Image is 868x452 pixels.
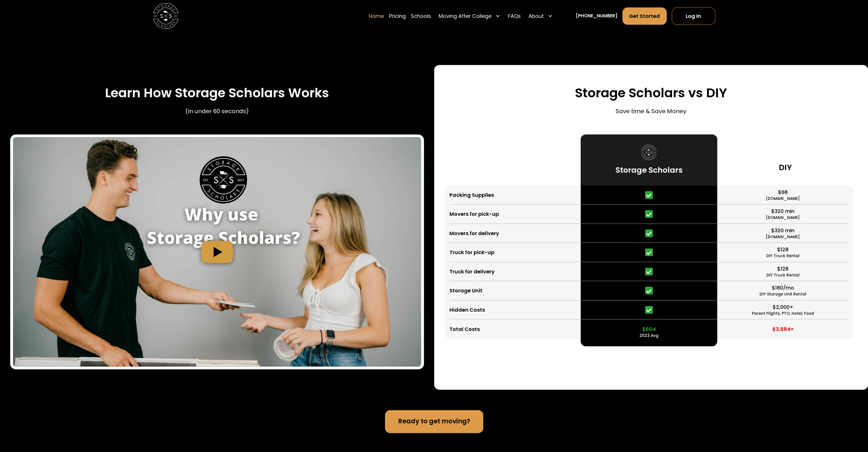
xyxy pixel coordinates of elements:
[766,196,800,202] div: [DOMAIN_NAME]
[616,107,686,115] p: Save time & Save Money
[771,207,794,215] div: $320 min
[439,12,491,20] div: Moving After College
[13,137,421,366] a: open lightbox
[672,7,715,25] a: Log In
[576,12,617,19] a: [PHONE_NUMBER]
[641,145,656,160] img: Storage Scholars logo.
[752,311,814,316] div: Parent Flights, PTO, Hotel, Food
[389,7,406,25] a: Pricing
[575,85,727,101] h3: Storage Scholars vs DIY
[642,325,656,333] div: $604
[369,7,384,25] a: Home
[766,234,800,240] div: [DOMAIN_NAME]
[449,191,494,199] div: Packing Supplies
[760,292,806,297] div: DIY Storage Unit Rental
[622,7,667,25] a: Get Started
[528,12,544,20] div: About
[778,188,788,196] div: $68
[779,162,792,172] h3: DIY
[615,165,682,175] h3: Storage Scholars
[185,107,249,115] p: (In under 60 seconds)
[449,306,485,314] div: Hidden Costs
[449,248,494,256] div: Truck for pick-up
[766,215,800,221] div: [DOMAIN_NAME]
[773,303,793,311] div: $2,000+
[449,210,499,218] div: Movers for pick-up
[411,7,431,25] a: Schools
[436,7,503,25] div: Moving After College
[449,287,482,294] div: Storage Unit
[449,268,495,275] div: Truck for delivery
[449,325,480,333] div: Total Costs
[766,273,800,278] div: DIY Truck Rental
[153,3,179,29] img: Storage Scholars main logo
[772,284,794,292] div: $180/mo
[777,246,788,253] div: $128
[772,325,794,333] div: $3,684+
[385,410,483,433] a: Ready to get moving?
[777,265,788,273] div: $128
[13,137,421,366] img: Storage Scholars - How it Works video.
[508,7,521,25] a: FAQs
[449,229,499,237] div: Movers for delivery
[105,85,329,101] h3: Learn How Storage Scholars Works
[771,227,794,234] div: $320 min
[766,253,800,259] div: DIY Truck Rental
[639,333,658,339] div: 2023 Avg
[526,7,555,25] div: About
